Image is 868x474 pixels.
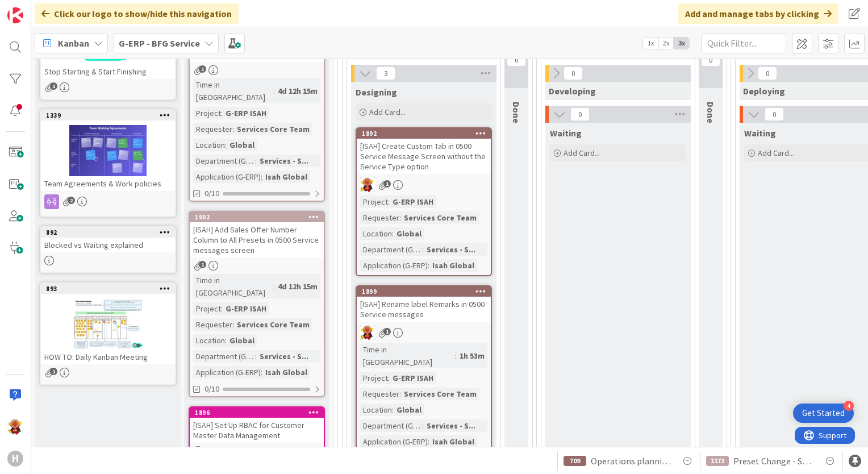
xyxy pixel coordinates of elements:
[356,86,397,98] span: Designing
[429,435,477,448] div: Isah Global
[7,7,23,23] img: Visit kanbanzone.com
[394,227,424,240] div: Global
[193,366,261,379] div: Application (G-ERP)
[257,155,311,167] div: Services - S...
[261,366,262,379] span: :
[199,65,206,73] span: 1
[422,243,424,256] span: :
[357,297,491,322] div: [ISAH] Rename label Remarks in 0500 Service messages
[388,196,390,208] span: :
[223,107,269,119] div: G-ERP ISAH
[383,180,391,188] span: 1
[193,107,221,119] div: Project
[360,177,375,192] img: LC
[401,211,479,224] div: Services Core Team
[758,148,794,158] span: Add Card...
[399,211,401,224] span: :
[678,3,838,24] div: Add and manage tabs by clicking
[7,451,23,467] div: H
[190,408,324,418] div: 1896
[234,123,312,135] div: Services Core Team
[193,274,273,299] div: Time in [GEOGRAPHIC_DATA]
[369,107,406,117] span: Add Card...
[275,85,320,97] div: 4d 12h 15m
[360,259,428,272] div: Application (G-ERP)
[225,334,227,347] span: :
[511,102,522,123] span: Done
[428,435,429,448] span: :
[356,285,492,452] a: 1899[ISAH] Rename label Remarks in 0500 Service messagesLCTime in [GEOGRAPHIC_DATA]:1h 53mProject...
[40,109,176,217] a: 1339Team Agreements & Work policies
[455,350,457,362] span: :
[190,222,324,257] div: [ISAH] Add Sales Offer Number Column to All Presets in 0500 Service messages screen
[262,171,310,183] div: Isah Global
[40,282,176,385] a: 893HOW TO: Daily Kanban Meeting
[743,85,785,97] span: Deploying
[401,388,479,400] div: Services Core Team
[360,227,392,240] div: Location
[273,280,275,293] span: :
[390,196,436,208] div: G-ERP ISAH
[195,409,324,417] div: 1896
[701,53,720,66] span: 0
[193,171,261,183] div: Application (G-ERP)
[357,139,491,174] div: [ISAH] Create Custom Tab in 0500 Service Message Screen without the Service Type option
[701,33,786,53] input: Quick Filter...
[46,111,175,119] div: 1339
[193,318,232,331] div: Requester
[189,15,325,202] a: [ISAH] Add Employee Name Column to Screen 033 Sales Offers for Better IdentificationTime in [GEOG...
[205,383,219,395] span: 0/10
[428,259,429,272] span: :
[193,123,232,135] div: Requester
[357,325,491,340] div: LC
[46,228,175,236] div: 892
[360,404,392,416] div: Location
[360,388,399,400] div: Requester
[765,107,784,121] span: 0
[41,284,175,294] div: 893
[356,127,492,276] a: 1892[ISAH] Create Custom Tab in 0500 Service Message Screen without the Service Type optionLCProj...
[549,85,596,97] span: Developing
[232,123,234,135] span: :
[399,388,401,400] span: :
[429,259,477,272] div: Isah Global
[24,2,52,15] span: Support
[844,401,854,411] div: 4
[394,404,424,416] div: Global
[35,3,239,24] div: Click our logo to show/hide this navigation
[388,372,390,384] span: :
[275,280,320,293] div: 4d 12h 15m
[591,454,671,468] span: Operations planning board Changing operations to external via Multiselect CD_011_HUISCH_Internal ...
[357,128,491,174] div: 1892[ISAH] Create Custom Tab in 0500 Service Message Screen without the Service Type option
[58,36,89,50] span: Kanban
[793,404,854,423] div: Open Get Started checklist, remaining modules: 4
[41,110,175,191] div: 1339Team Agreements & Work policies
[360,243,422,256] div: Department (G-ERP)
[390,372,436,384] div: G-ERP ISAH
[424,419,478,432] div: Services - S...
[223,302,269,315] div: G-ERP ISAH
[221,107,223,119] span: :
[802,408,845,419] div: Get Started
[362,130,491,138] div: 1892
[706,456,729,466] div: 1173
[564,456,586,466] div: 709
[360,325,375,340] img: LC
[41,284,175,364] div: 893HOW TO: Daily Kanban Meeting
[360,211,399,224] div: Requester
[255,350,257,363] span: :
[360,372,388,384] div: Project
[193,155,255,167] div: Department (G-ERP)
[744,127,776,139] span: Waiting
[392,227,394,240] span: :
[195,213,324,221] div: 1902
[7,419,23,435] img: LC
[357,128,491,139] div: 1892
[68,197,75,204] span: 2
[41,238,175,252] div: Blocked vs Waiting explained
[261,171,262,183] span: :
[193,139,225,151] div: Location
[193,78,273,103] div: Time in [GEOGRAPHIC_DATA]
[257,350,311,363] div: Services - S...
[227,334,257,347] div: Global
